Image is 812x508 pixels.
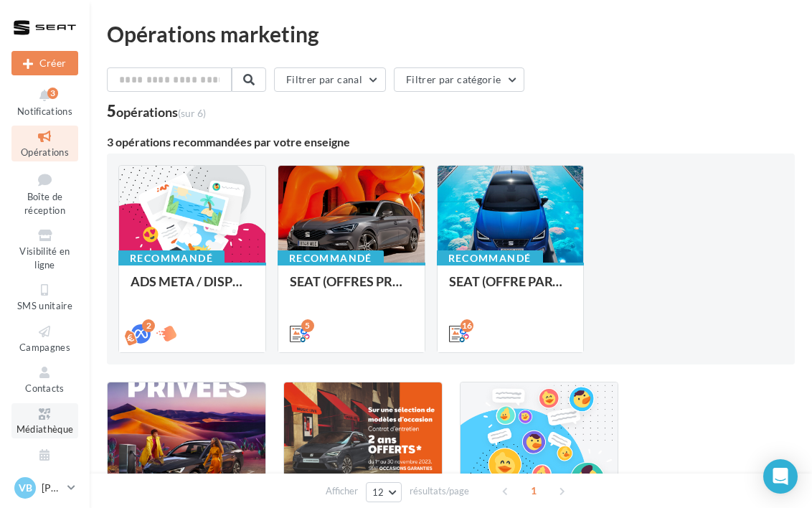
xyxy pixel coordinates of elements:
[11,474,78,502] a: VB [PERSON_NAME]
[274,67,386,92] button: Filtrer par canal
[326,484,358,498] span: Afficher
[372,486,384,498] span: 12
[301,319,314,332] div: 5
[11,403,78,438] a: Médiathèque
[19,342,70,353] span: Campagnes
[107,23,795,44] div: Opérations marketing
[461,319,473,332] div: 16
[437,250,543,266] div: Recommandé
[522,479,545,502] span: 1
[11,85,78,120] button: Notifications 3
[11,167,78,220] a: Boîte de réception
[366,482,402,502] button: 12
[142,319,155,332] div: 2
[42,481,62,495] p: [PERSON_NAME]
[178,107,206,119] span: (sur 6)
[11,51,78,75] div: Nouvelle campagne
[394,67,524,92] button: Filtrer par catégorie
[11,444,78,479] a: Calendrier
[278,250,384,266] div: Recommandé
[19,245,70,271] span: Visibilité en ligne
[47,88,58,99] div: 3
[290,274,413,303] div: SEAT (OFFRES PRO - SEPT) - SOCIAL MEDIA
[17,105,72,117] span: Notifications
[11,126,78,161] a: Opérations
[763,459,798,494] div: Open Intercom Messenger
[17,300,72,311] span: SMS unitaire
[131,274,254,303] div: ADS META / DISPLAY WEEK-END Extraordinaire (JPO) Septembre 2025
[11,362,78,397] a: Contacts
[21,146,69,158] span: Opérations
[25,382,65,394] span: Contacts
[11,321,78,356] a: Campagnes
[24,191,65,216] span: Boîte de réception
[116,105,206,118] div: opérations
[118,250,225,266] div: Recommandé
[107,136,795,148] div: 3 opérations recommandées par votre enseigne
[16,424,74,436] span: Médiathèque
[410,484,469,498] span: résultats/page
[107,103,206,119] div: 5
[449,274,572,303] div: SEAT (OFFRE PARTICULIER - SEPT) - SOCIAL MEDIA
[11,225,78,273] a: Visibilité en ligne
[11,279,78,314] a: SMS unitaire
[11,51,78,75] button: Créer
[19,481,32,495] span: VB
